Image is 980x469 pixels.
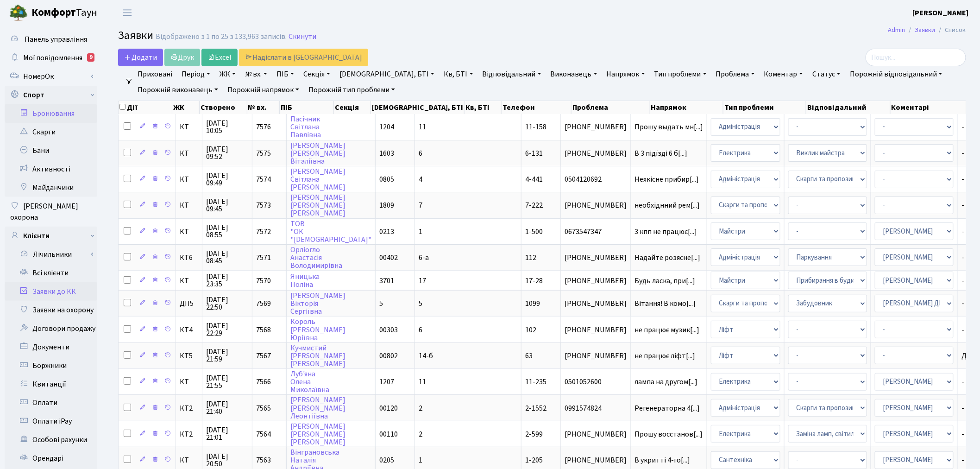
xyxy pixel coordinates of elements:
[525,174,543,184] span: 4-441
[206,400,248,415] span: [DATE] 21:40
[206,453,248,468] span: [DATE] 20:50
[256,148,271,158] span: 7575
[5,356,97,375] a: Боржники
[224,82,303,98] a: Порожній напрямок
[525,377,547,387] span: 11-235
[634,227,697,237] span: 3 кпп не працює[...]
[634,276,695,286] span: Будь ласка, при[...]
[5,449,97,468] a: Орендарі
[5,319,97,338] a: Договори продажу
[565,123,627,131] span: [PHONE_NUMBER]
[23,53,82,63] span: Мої повідомлення
[565,202,627,209] span: [PHONE_NUMBER]
[525,403,547,413] span: 2-1552
[305,82,399,98] a: Порожній тип проблеми
[5,67,97,86] a: НомерОк
[525,227,543,237] span: 1-500
[936,25,966,35] li: Список
[180,300,198,307] span: ДП5
[290,421,346,447] a: [PERSON_NAME][PERSON_NAME][PERSON_NAME]
[419,325,422,335] span: 6
[5,412,97,431] a: Оплати iPay
[273,66,298,82] a: ПІБ
[634,403,700,413] span: Регенераторна 4[...]
[206,224,248,239] span: [DATE] 08:55
[11,245,97,264] a: Лічильники
[603,66,649,82] a: Напрямок
[5,49,97,67] a: Мої повідомлення9
[31,5,97,21] span: Таун
[525,253,536,263] span: 112
[31,5,76,20] b: Комфорт
[5,123,97,141] a: Скарги
[256,200,271,210] span: 7573
[379,429,398,439] span: 00110
[379,174,394,184] span: 0805
[206,348,248,363] span: [DATE] 21:59
[379,200,394,210] span: 1809
[634,377,697,387] span: лампа на другом[...]
[634,200,700,210] span: необхіднний рем[...]
[634,351,695,361] span: не працює ліфт[...]
[178,66,214,82] a: Період
[256,122,271,132] span: 7576
[866,49,966,66] input: Пошук...
[634,148,687,158] span: В 3 підїзді 6 б[...]
[846,66,946,82] a: Порожній відповідальний
[565,150,627,157] span: [PHONE_NUMBER]
[634,174,699,184] span: Неякісне прибир[...]
[913,8,969,18] b: [PERSON_NAME]
[5,178,97,197] a: Майданчики
[290,219,371,245] a: ТОВ"ОК"[DEMOGRAPHIC_DATA]"
[888,25,905,35] a: Admin
[116,5,139,20] button: Переключити навігацію
[256,325,271,335] span: 7568
[206,120,248,134] span: [DATE] 10:05
[256,351,271,361] span: 7567
[9,4,28,22] img: logo.png
[290,272,320,290] a: ЯницькаПоліна
[379,253,398,263] span: 00402
[25,34,87,44] span: Панель управління
[419,298,422,309] span: 5
[565,352,627,360] span: [PHONE_NUMBER]
[379,148,394,158] span: 1603
[336,66,438,82] a: [DEMOGRAPHIC_DATA], БТІ
[525,298,540,309] span: 1099
[5,338,97,356] a: Документи
[712,66,759,82] a: Проблема
[525,200,543,210] span: 7-222
[5,227,97,245] a: Клієнти
[651,66,710,82] a: Тип проблеми
[256,253,271,263] span: 7571
[419,377,426,387] span: 11
[180,202,198,209] span: КТ
[180,431,198,438] span: КТ2
[891,101,967,114] th: Коментарі
[206,172,248,187] span: [DATE] 09:49
[5,104,97,123] a: Бронювання
[419,148,422,158] span: 6
[379,227,394,237] span: 0213
[572,101,650,114] th: Проблема
[180,277,198,285] span: КТ
[379,122,394,132] span: 1204
[256,429,271,439] span: 7564
[525,148,543,158] span: 6-131
[280,101,334,114] th: ПІБ
[5,30,97,49] a: Панель управління
[379,455,394,465] span: 0205
[134,82,222,98] a: Порожній виконавець
[5,393,97,412] a: Оплати
[290,291,346,317] a: [PERSON_NAME]ВікторіяСергіївна
[5,197,97,227] a: [PERSON_NAME] охорона
[565,378,627,386] span: 0501052600
[525,122,547,132] span: 11-158
[371,101,465,114] th: [DEMOGRAPHIC_DATA], БТІ
[124,52,157,63] span: Додати
[419,429,422,439] span: 2
[241,66,271,82] a: № вх.
[87,53,94,62] div: 9
[419,200,422,210] span: 7
[379,351,398,361] span: 00802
